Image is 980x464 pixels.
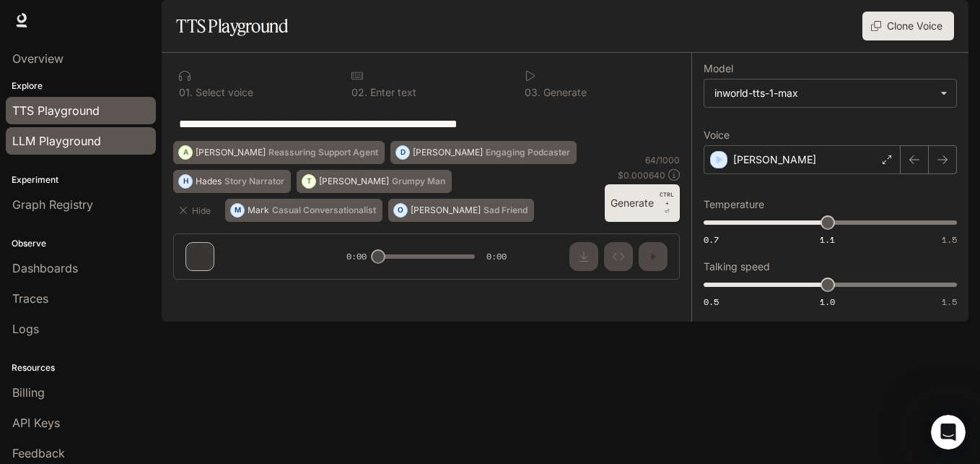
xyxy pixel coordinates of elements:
h1: TTS Playground [176,12,288,40]
button: A[PERSON_NAME]Reassuring Support Agent [173,141,385,164]
p: Casual Conversationalist [272,206,376,215]
p: Model [704,64,733,74]
button: T[PERSON_NAME]Grumpy Man [297,170,452,193]
div: H [179,170,192,193]
p: [PERSON_NAME] [733,152,816,167]
div: A [179,141,192,164]
p: Hades [196,177,222,186]
span: 1.5 [942,233,957,246]
p: [PERSON_NAME] [319,177,389,186]
div: O [394,199,407,222]
div: T [302,170,315,193]
iframe: Intercom live chat [931,415,966,450]
p: Temperature [704,199,764,210]
p: Voice [704,130,730,140]
p: [PERSON_NAME] [196,148,266,157]
span: 1.5 [942,296,957,308]
button: D[PERSON_NAME]Engaging Podcaster [390,141,577,164]
button: MMarkCasual Conversationalist [225,199,382,222]
button: Hide [173,199,219,222]
p: Enter text [367,87,416,98]
p: Engaging Podcaster [486,148,570,157]
div: D [396,141,409,164]
p: [PERSON_NAME] [413,148,483,157]
p: Select voice [193,87,253,98]
button: HHadesStory Narrator [173,170,291,193]
p: Generate [541,87,587,98]
p: Mark [248,206,269,215]
p: Story Narrator [224,177,284,186]
button: Clone Voice [862,12,954,40]
span: 1.1 [820,233,835,246]
span: 0.5 [704,296,719,308]
div: inworld-tts-1-max [714,86,933,100]
button: GenerateCTRL +⏎ [605,184,680,222]
div: M [231,199,244,222]
p: 0 1 . [179,87,193,98]
p: Grumpy Man [392,177,445,186]
p: Sad Friend [484,206,528,215]
button: O[PERSON_NAME]Sad Friend [388,199,534,222]
span: 1.0 [820,296,835,308]
p: 0 3 . [525,87,541,98]
div: inworld-tts-1-max [704,80,956,107]
p: 0 2 . [351,87,367,98]
p: Talking speed [704,262,770,272]
p: ⏎ [660,190,674,216]
p: CTRL + [660,190,674,207]
p: [PERSON_NAME] [411,206,481,215]
p: Reassuring Support Agent [268,148,378,157]
p: 64 / 1000 [645,154,680,166]
span: 0.7 [704,233,719,246]
p: $ 0.000640 [618,169,665,181]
